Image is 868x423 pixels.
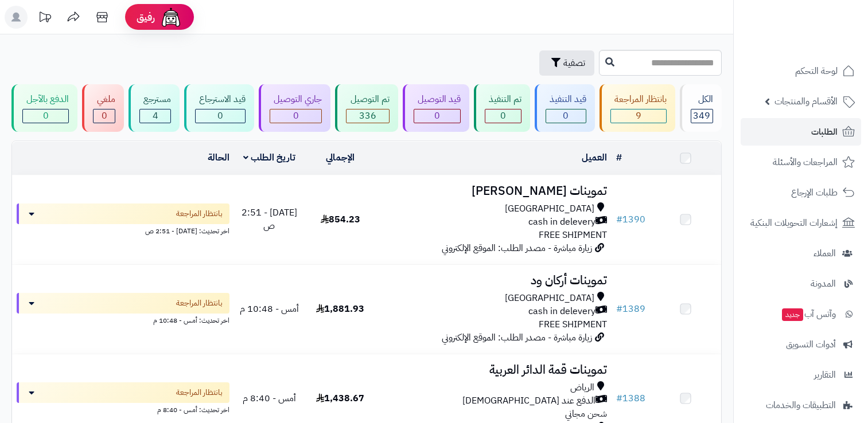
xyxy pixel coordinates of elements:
a: #1389 [616,302,645,316]
a: التقارير [741,361,861,389]
span: [GEOGRAPHIC_DATA] [505,292,594,305]
span: أدوات التسويق [786,336,836,352]
div: قيد التوصيل [414,93,461,106]
span: الطلبات [811,124,838,140]
a: #1388 [616,391,645,405]
a: وآتس آبجديد [741,300,861,328]
a: إشعارات التحويلات البنكية [741,209,861,237]
span: زيارة مباشرة - مصدر الطلب: الموقع الإلكتروني [442,331,592,344]
div: اخر تحديث: [DATE] - 2:51 ص [17,224,229,236]
div: 0 [546,109,586,123]
span: طلبات الإرجاع [791,185,838,201]
a: العميل [582,151,607,164]
div: اخر تحديث: أمس - 10:48 م [17,314,229,326]
span: 4 [153,109,158,123]
span: التطبيقات والخدمات [766,397,836,413]
div: 0 [23,109,68,123]
span: 0 [434,109,440,123]
span: FREE SHIPMENT [539,318,607,331]
span: شحن مجاني [565,407,607,421]
a: مسترجع 4 [126,84,182,132]
span: الدفع عند [DEMOGRAPHIC_DATA] [462,394,595,408]
span: جديد [782,308,803,321]
span: 0 [563,109,569,123]
a: # [616,151,622,164]
div: بانتظار المراجعة [610,93,667,106]
div: مسترجع [139,93,171,106]
span: المدونة [811,276,836,292]
span: أمس - 8:40 م [243,391,296,405]
span: # [616,213,622,226]
a: تاريخ الطلب [243,151,295,164]
div: 0 [196,109,245,123]
div: جاري التوصيل [270,93,322,106]
span: الرياض [570,381,594,394]
div: ملغي [93,93,115,106]
span: # [616,302,622,316]
span: بانتظار المراجعة [176,297,223,309]
a: أدوات التسويق [741,331,861,358]
span: 336 [359,109,376,123]
div: تم التوصيل [346,93,389,106]
div: 4 [140,109,170,123]
div: 0 [270,109,321,123]
a: المراجعات والأسئلة [741,148,861,176]
img: logo-2.png [790,9,857,33]
div: قيد التنفيذ [546,93,586,106]
div: الدفع بالآجل [22,93,69,106]
div: تم التنفيذ [485,93,521,106]
span: بانتظار المراجعة [176,208,223,220]
span: وآتس آب [781,306,836,322]
span: الأقسام والمنتجات [774,93,838,109]
span: إشعارات التحويلات البنكية [750,215,838,231]
a: الطلبات [741,118,861,146]
span: 0 [217,109,223,123]
span: أمس - 10:48 م [240,302,299,316]
div: 9 [611,109,666,123]
a: التطبيقات والخدمات [741,391,861,419]
a: بانتظار المراجعة 9 [597,84,678,132]
div: 0 [414,109,460,123]
span: [GEOGRAPHIC_DATA] [505,202,594,216]
a: الإجمالي [326,151,355,164]
span: 0 [102,109,107,123]
a: قيد الاسترجاع 0 [182,84,256,132]
a: طلبات الإرجاع [741,179,861,206]
span: رفيق [137,10,155,24]
a: تم التوصيل 336 [333,84,400,132]
div: 0 [485,109,521,123]
span: تصفية [563,56,585,70]
a: العملاء [741,240,861,267]
div: 336 [347,109,388,123]
a: الحالة [208,151,229,164]
span: # [616,391,622,405]
div: الكل [691,93,713,106]
span: 349 [693,109,710,123]
span: 0 [293,109,299,123]
a: تم التنفيذ 0 [472,84,532,132]
a: ملغي 0 [80,84,126,132]
span: العملاء [813,245,836,261]
span: FREE SHIPMENT [539,228,607,242]
span: cash in delevery [528,305,595,318]
div: اخر تحديث: أمس - 8:40 م [17,403,229,415]
span: 854.23 [321,213,360,226]
span: لوحة التحكم [795,63,838,79]
h3: تموينات قمة الدائر العربية [380,363,608,377]
a: الكل349 [678,84,724,132]
span: بانتظار المراجعة [176,387,223,398]
h3: تموينات أركان ود [380,274,608,287]
span: 0 [43,109,49,123]
a: المدونة [741,270,861,297]
img: ai-face.png [159,6,182,29]
span: cash in delevery [528,216,595,229]
span: التقارير [814,367,836,383]
a: #1390 [616,213,645,226]
div: قيد الاسترجاع [195,93,246,106]
a: الدفع بالآجل 0 [9,84,80,132]
span: 1,438.67 [316,391,364,405]
h3: تموينات [PERSON_NAME] [380,185,608,198]
a: لوحة التحكم [741,57,861,85]
div: 0 [94,109,115,123]
a: تحديثات المنصة [30,6,59,32]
